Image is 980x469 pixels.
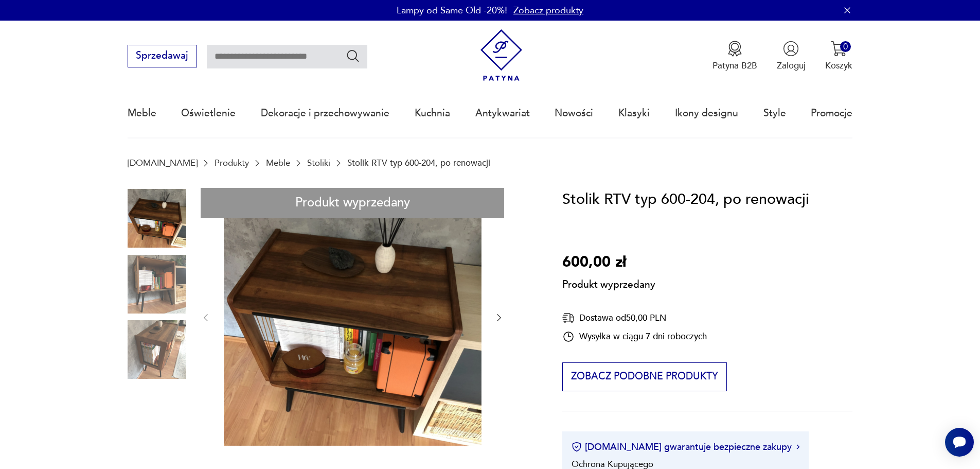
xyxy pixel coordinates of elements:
[712,41,757,72] button: Patyna B2B
[727,41,743,57] img: Ikona medalu
[128,158,198,168] a: [DOMAIN_NAME]
[825,60,852,72] p: Koszyk
[397,4,507,17] p: Lampy od Same Old -20%!
[618,90,650,137] a: Klasyki
[128,53,197,61] a: Sprzedawaj
[128,45,197,67] button: Sprzedawaj
[181,90,236,137] a: Oświetlenie
[346,48,361,63] button: Szukaj
[555,90,593,137] a: Nowości
[128,90,156,137] a: Meble
[796,444,799,449] img: Ikona strzałki w prawo
[261,90,389,137] a: Dekoracje i przechowywanie
[562,311,707,324] div: Dostawa od 50,00 PLN
[347,158,490,168] p: Stolik RTV typ 600-204, po renowacji
[562,331,707,343] div: Wysyłka w ciągu 7 dni roboczych
[215,158,249,168] a: Produkty
[562,311,575,324] img: Ikona dostawy
[825,41,852,72] button: 0Koszyk
[840,41,851,52] div: 0
[562,362,726,391] button: Zobacz podobne produkty
[777,60,806,72] p: Zaloguj
[475,29,527,81] img: Patyna - sklep z meblami i dekoracjami vintage
[831,41,847,57] img: Ikona koszyka
[572,441,799,454] button: [DOMAIN_NAME] gwarantuje bezpieczne zakupy
[415,90,450,137] a: Kuchnia
[783,41,799,57] img: Ikonka użytkownika
[777,41,806,72] button: Zaloguj
[712,60,757,72] p: Patyna B2B
[811,90,852,137] a: Promocje
[562,188,809,212] h1: Stolik RTV typ 600-204, po renowacji
[475,90,530,137] a: Antykwariat
[513,4,583,17] a: Zobacz produkty
[266,158,290,168] a: Meble
[562,251,655,274] p: 600,00 zł
[712,41,757,72] a: Ikona medaluPatyna B2B
[763,90,786,137] a: Style
[307,158,330,168] a: Stoliki
[945,428,974,457] iframe: Smartsupp widget button
[675,90,738,137] a: Ikony designu
[562,274,655,292] p: Produkt wyprzedany
[572,442,582,452] img: Ikona certyfikatu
